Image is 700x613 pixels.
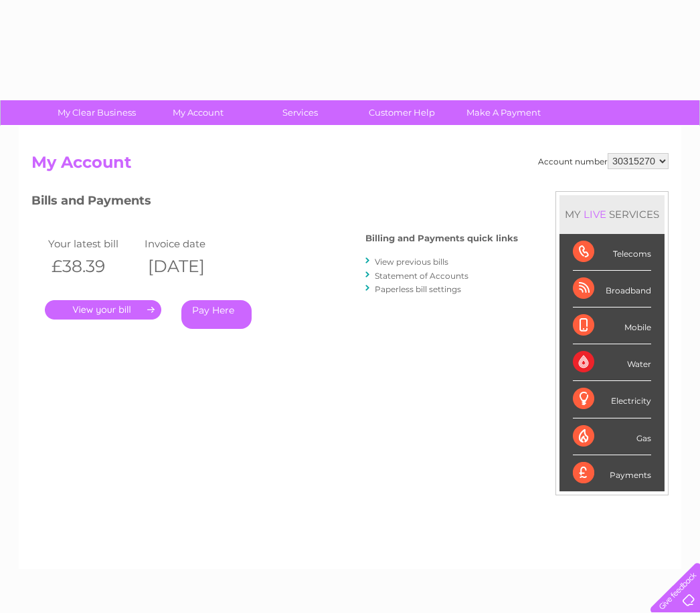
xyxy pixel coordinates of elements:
div: Gas [573,418,651,455]
div: Broadband [573,271,651,308]
th: [DATE] [141,253,238,280]
a: My Clear Business [41,100,152,125]
a: View previous bills [375,257,448,267]
div: Water [573,344,651,381]
div: LIVE [581,208,609,221]
a: Make A Payment [448,100,559,125]
td: Invoice date [141,235,238,253]
div: Electricity [573,381,651,418]
a: Paperless bill settings [375,284,461,294]
div: Mobile [573,308,651,344]
td: Your latest bill [45,235,141,253]
a: . [45,300,161,320]
h3: Bills and Payments [31,191,518,215]
a: Services [245,100,355,125]
a: Pay Here [181,300,252,329]
h4: Billing and Payments quick links [365,233,518,243]
a: Customer Help [347,100,457,125]
a: My Account [143,100,254,125]
a: Statement of Accounts [375,271,468,281]
div: Payments [573,455,651,491]
h2: My Account [31,153,669,178]
div: Telecoms [573,234,651,271]
th: £38.39 [45,253,141,280]
div: MY SERVICES [559,195,665,233]
div: Account number [538,153,669,169]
